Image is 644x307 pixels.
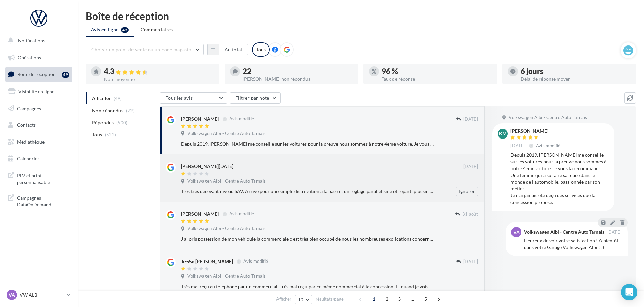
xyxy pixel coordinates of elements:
[4,191,74,211] a: Campagnes DataOnDemand
[298,297,304,302] span: 10
[18,55,41,60] span: Opérations
[407,294,418,304] span: ...
[4,67,74,82] a: Boîte de réception49
[105,132,116,137] span: (522)
[187,131,266,137] span: Volkswagen Albi - Centre Auto Tarnais
[456,187,478,196] button: Ignorer
[4,101,74,116] a: Campagnes
[91,47,191,52] span: Choisir un point de vente ou un code magasin
[4,135,74,149] a: Médiathèque
[463,116,478,122] span: [DATE]
[369,294,379,304] span: 1
[219,44,248,55] button: Au total
[17,156,39,161] span: Calendrier
[4,118,74,132] a: Contacts
[463,164,478,170] span: [DATE]
[295,295,312,304] button: 10
[230,92,281,104] button: Filtrer par note
[104,68,214,75] div: 4.3
[5,288,72,301] a: VA VW ALBI
[4,168,74,188] a: PLV et print personnalisable
[116,120,128,125] span: (500)
[17,139,45,145] span: Médiathèque
[621,284,637,300] div: Open Intercom Messenger
[92,131,102,138] span: Tous
[20,291,64,298] p: VW ALBI
[104,77,214,82] div: Note moyenne
[524,229,604,234] div: Volkswagen Albi - Centre Auto Tarnais
[243,76,353,81] div: [PERSON_NAME] non répondus
[463,259,478,265] span: [DATE]
[316,296,344,302] span: résultats/page
[462,211,478,217] span: 31 août
[243,68,353,75] div: 22
[86,44,204,55] button: Choisir un point de vente ou un code magasin
[160,92,227,104] button: Tous les avis
[181,141,434,147] div: Depuis 2019, [PERSON_NAME] me conseille sur les voitures pour la preuve nous sommes à notre 4eme ...
[17,71,56,77] span: Boîte de réception
[607,230,621,234] span: [DATE]
[510,143,525,149] span: [DATE]
[181,211,219,217] div: [PERSON_NAME]
[17,122,36,128] span: Contacts
[126,108,135,113] span: (22)
[62,72,69,78] div: 49
[207,44,248,55] button: Au total
[181,163,233,170] div: [PERSON_NAME][DATE]
[181,236,434,242] div: J ai pris possession de mon véhicule la commerciale c est très bien occupé de nous les nombreuses...
[521,76,631,81] div: Délai de réponse moyen
[166,95,193,101] span: Tous les avis
[382,68,492,75] div: 96 %
[509,115,587,121] span: Volkswagen Albi - Centre Auto Tarnais
[17,105,41,111] span: Campagnes
[252,42,270,57] div: Tous
[181,188,434,195] div: Très très décevant niveau SAV. Arrivé pour une simple distribution à la base et un réglage parall...
[4,152,74,166] a: Calendrier
[17,193,69,208] span: Campagnes DataOnDemand
[510,129,562,133] div: [PERSON_NAME]
[187,178,266,184] span: Volkswagen Albi - Centre Auto Tarnais
[243,259,268,264] span: Avis modifié
[499,130,507,137] span: KM
[181,116,219,122] div: [PERSON_NAME]
[181,258,233,265] div: JiEsSe [PERSON_NAME]
[18,38,45,43] span: Notifications
[536,143,561,148] span: Avis modifié
[524,237,622,251] div: Heureux de voir votre satisfaction ! A bientôt dans votre Garage Volkswagen Albi ! :)
[181,283,434,290] div: Très mal reçu au téléphone par un commercial. Très mal reçu par ce même commercial à la concessio...
[276,296,291,302] span: Afficher
[394,294,405,304] span: 3
[510,152,609,206] div: Depuis 2019, [PERSON_NAME] me conseille sur les voitures pour la preuve nous sommes à notre 4eme ...
[187,226,266,232] span: Volkswagen Albi - Centre Auto Tarnais
[92,107,123,114] span: Non répondus
[86,11,636,21] div: Boîte de réception
[4,85,74,99] a: Visibilité en ligne
[420,294,431,304] span: 5
[4,51,74,65] a: Opérations
[521,68,631,75] div: 6 jours
[382,76,492,81] div: Taux de réponse
[141,26,173,33] span: Commentaires
[18,89,54,94] span: Visibilité en ligne
[513,229,520,236] span: VA
[187,273,266,279] span: Volkswagen Albi - Centre Auto Tarnais
[9,291,15,298] span: VA
[229,116,254,122] span: Avis modifié
[382,294,392,304] span: 2
[17,171,69,185] span: PLV et print personnalisable
[4,34,71,48] button: Notifications
[92,119,114,126] span: Répondus
[229,211,254,217] span: Avis modifié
